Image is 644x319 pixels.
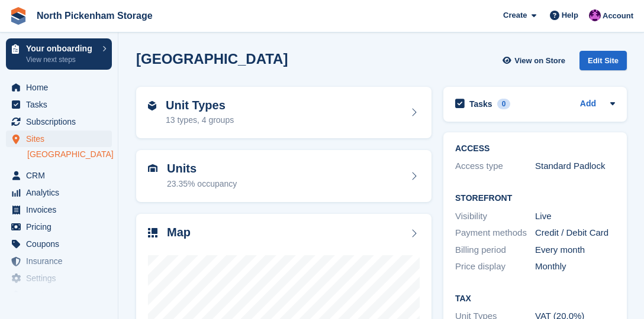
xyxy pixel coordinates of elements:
a: menu [6,79,112,96]
span: Analytics [26,184,97,201]
span: Sites [26,131,97,147]
span: Home [26,79,97,96]
a: Unit Types 13 types, 4 groups [136,87,432,139]
span: Help [562,9,578,21]
img: stora-icon-8386f47178a22dfd0bd8f6a31ec36ba5ce8667c1dd55bd0f319d3a0aa187defe.svg [9,7,27,25]
a: Units 23.35% occupancy [136,150,432,202]
div: Payment methods [455,226,535,240]
h2: Storefront [455,194,615,203]
div: 13 types, 4 groups [166,114,234,126]
h2: ACCESS [455,144,615,154]
div: 0 [497,99,511,109]
a: menu [6,113,112,130]
span: Pricing [26,219,97,235]
h2: Tasks [469,99,492,109]
a: menu [6,219,112,235]
div: Standard Padlock [535,159,615,173]
img: unit-type-icn-2b2737a686de81e16bb02015468b77c625bbabd49415b5ef34ead5e3b44a266d.svg [148,101,156,110]
div: Access type [455,159,535,173]
span: View on Store [514,55,565,67]
span: Insurance [26,253,97,269]
div: 23.35% occupancy [167,178,237,190]
span: Account [603,10,633,22]
div: Edit Site [579,51,627,70]
a: North Pickenham Storage [32,6,157,25]
a: View on Store [501,51,570,70]
div: Credit / Debit Card [535,226,615,240]
span: Capital [26,287,97,304]
a: menu [6,131,112,147]
span: Create [503,9,527,21]
h2: Units [167,162,237,175]
span: Invoices [26,201,97,218]
h2: Tax [455,294,615,304]
div: Every month [535,243,615,257]
span: Tasks [26,96,97,113]
a: menu [6,167,112,184]
h2: [GEOGRAPHIC_DATA] [136,51,288,67]
div: Live [535,210,615,223]
p: Your onboarding [26,44,96,53]
img: unit-icn-7be61d7bf1b0ce9d3e12c5938cc71ed9869f7b940bace4675aadf7bd6d80202e.svg [148,164,157,172]
img: James Gulliver [589,9,601,21]
div: Visibility [455,210,535,223]
a: Your onboarding View next steps [6,38,112,70]
span: CRM [26,167,97,184]
a: menu [6,184,112,201]
h2: Unit Types [166,99,234,112]
a: Edit Site [579,51,627,75]
a: menu [6,96,112,113]
div: Monthly [535,260,615,274]
a: menu [6,201,112,218]
div: Price display [455,260,535,274]
div: Billing period [455,243,535,257]
span: Settings [26,270,97,287]
a: menu [6,236,112,252]
a: menu [6,253,112,269]
span: Coupons [26,236,97,252]
a: [GEOGRAPHIC_DATA] [27,149,112,160]
img: map-icn-33ee37083ee616e46c38cad1a60f524a97daa1e2b2c8c0bc3eb3415660979fc1.svg [148,228,157,237]
a: Add [580,97,596,111]
h2: Map [167,226,191,239]
a: menu [6,270,112,287]
p: View next steps [26,54,96,65]
a: menu [6,287,112,304]
span: Subscriptions [26,113,97,130]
